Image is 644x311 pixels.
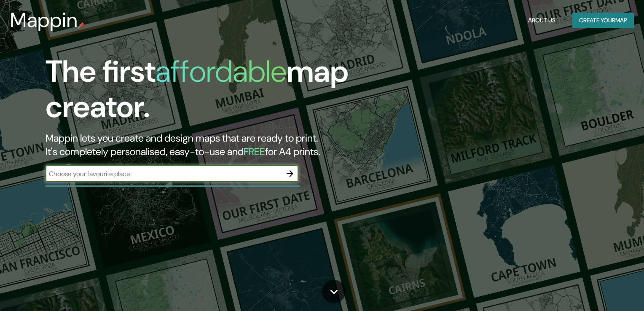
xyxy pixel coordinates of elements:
h3: Mappin [10,8,78,32]
h1: The first map creator. [46,54,368,131]
input: Choose your favourite place [46,169,282,179]
h5: FREE [244,145,265,158]
img: mappin-pin [78,22,85,29]
h2: Mappin lets you create and design maps that are ready to print. It's completely personalised, eas... [46,131,368,158]
button: Create yourmap [572,13,634,28]
button: About Us [525,13,559,28]
h1: affordable [156,52,287,91]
